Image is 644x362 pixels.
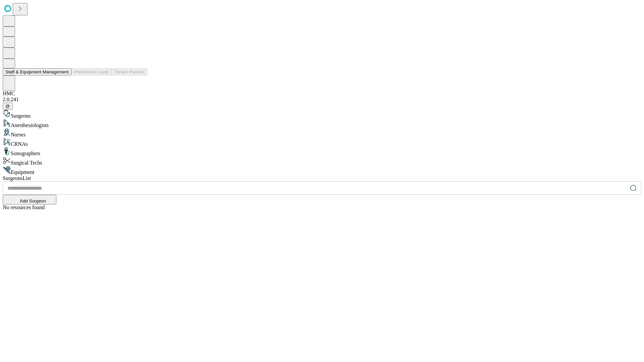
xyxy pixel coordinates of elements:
[3,90,641,97] div: HMC
[112,68,147,75] button: Tenant Params
[3,147,641,157] div: Sonographers
[3,119,641,128] div: Anesthesiologists
[3,110,641,119] div: Surgeons
[3,175,641,181] div: Surgeons List
[5,104,10,109] span: @
[3,128,641,138] div: Nurses
[71,68,112,75] button: Preference Cards
[3,195,56,204] button: Add Surgeon
[20,198,46,203] span: Add Surgeon
[3,97,641,103] div: 2.0.241
[3,138,641,147] div: CRNAs
[3,204,641,210] div: No resources found
[3,166,641,175] div: Equipment
[3,157,641,166] div: Surgical Techs
[3,68,71,75] button: Staff & Equipment Management
[3,103,13,110] button: @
